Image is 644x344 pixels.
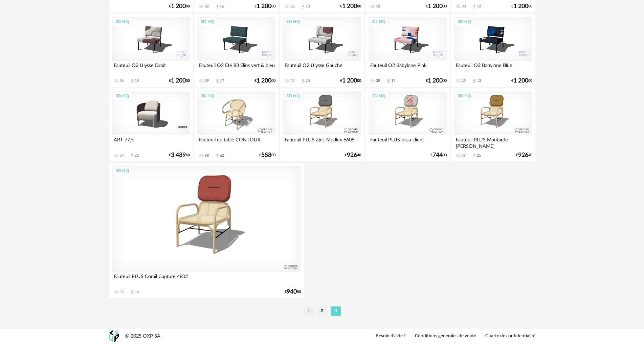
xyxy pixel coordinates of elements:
div: € 40 [516,153,532,158]
div: 3D HQ [369,92,388,100]
div: Fauteuil O2 Été 83 Elios vert & bleu [197,61,275,74]
span: 1 200 [428,78,443,83]
div: 3D HQ [369,17,388,26]
span: 926 [347,153,357,158]
div: € 00 [259,153,275,158]
a: 3D HQ Fauteuil O2 Babylone Pink 38 Download icon 17 €1 20000 [365,14,449,87]
div: 17 [220,78,224,83]
div: 30 [462,4,466,9]
div: € 00 [169,4,190,9]
div: 3D HQ [454,17,474,26]
a: Charte de confidentialité [485,333,535,339]
div: © 2025 OXP SA [125,333,160,340]
span: Download icon [301,4,306,9]
div: 22 [290,4,294,9]
span: 1 200 [513,4,528,9]
span: Download icon [472,153,477,158]
div: 18 [135,290,139,295]
span: Download icon [215,78,220,84]
div: € 80 [285,290,301,294]
div: 12 [477,4,481,9]
a: 3D HQ Fauteuil PLUS tissu client €74400 [365,88,449,161]
div: 3D HQ [112,92,132,100]
div: Fauteuil PLUS Corail Capture 4802 [112,272,301,285]
div: 3D HQ [112,166,132,175]
a: 3D HQ Fauteuil de table CONTOUR 98 Download icon 62 €55800 [194,88,278,161]
div: 25 [462,78,466,83]
a: 3D HQ Fauteuil PLUS Moutarde [PERSON_NAME] 39 Download icon 25 €92640 [451,88,535,161]
div: Fauteuil PLUS Moutarde [PERSON_NAME] [454,135,532,149]
div: 32 [205,4,209,9]
li: 3 [331,306,341,316]
div: 3D HQ [198,92,217,100]
div: 19 [135,78,139,83]
div: 10 [306,4,310,9]
span: 1 200 [171,78,186,83]
div: 39 [462,153,466,158]
div: € 00 [340,4,361,9]
span: Download icon [301,78,306,84]
span: 1 200 [257,4,271,9]
a: 3D HQ Fauteuil O2 Été 83 Elios vert & bleu 29 Download icon 17 €1 20000 [194,14,278,87]
a: 3D HQ Fauteuil PLUS Corail Capture 4802 33 Download icon 18 €94080 [109,163,304,298]
a: 3D HQ Fauteuil O2 Ulysse Droit 36 Download icon 19 €1 20000 [109,14,193,87]
span: Download icon [215,4,220,9]
a: 3D HQ Fauteuil O2 Babylone Blue 25 Download icon 13 €1 20000 [451,14,535,87]
span: 1 200 [513,78,528,83]
span: 558 [261,153,271,158]
div: 36 [119,78,124,83]
div: € 00 [430,153,447,158]
div: € 00 [511,4,532,9]
div: 29 [205,78,209,83]
div: Fauteuil O2 Babylone Pink [369,61,446,74]
div: € 00 [340,78,361,83]
div: 13 [477,78,481,83]
div: 62 [220,153,224,158]
div: Fauteuil PLUS tissu client [369,135,446,149]
a: 3D HQ Fauteuil PLUS Zinc Medley 6608 €92640 [280,88,364,161]
div: 10 [376,4,380,9]
a: Besoin d'aide ? [376,333,406,339]
a: 3D HQ ART 77.5 57 Download icon 23 €3 48960 [109,88,193,161]
span: Download icon [130,290,135,295]
div: Fauteuil O2 Ulysse Gauche [283,61,361,74]
div: 3D HQ [112,17,132,26]
div: 98 [205,153,209,158]
li: 2 [317,306,327,316]
div: 3D HQ [454,92,474,100]
span: Download icon [130,78,135,84]
span: 3 489 [171,153,186,158]
div: € 00 [169,78,190,83]
div: € 00 [426,78,447,83]
span: Download icon [386,78,391,84]
div: 42 [290,78,294,83]
span: Download icon [472,78,477,84]
div: 38 [376,78,380,83]
div: 3D HQ [283,17,303,26]
div: 25 [477,153,481,158]
div: 23 [135,153,139,158]
div: € 40 [345,153,361,158]
div: € 00 [511,78,532,83]
span: 940 [287,290,297,294]
div: 20 [306,78,310,83]
span: 926 [518,153,528,158]
li: 1 [304,306,314,316]
span: Download icon [130,153,135,158]
div: 33 [119,290,124,295]
span: 744 [432,153,443,158]
a: Conditions générales de vente [415,333,476,339]
div: € 60 [169,153,190,158]
span: Download icon [472,4,477,9]
div: € 00 [254,4,275,9]
img: OXP [109,330,119,342]
a: 3D HQ Fauteuil O2 Ulysse Gauche 42 Download icon 20 €1 20000 [280,14,364,87]
div: € 00 [426,4,447,9]
span: 1 200 [342,4,357,9]
span: 1 200 [171,4,186,9]
span: Download icon [215,153,220,158]
span: 1 200 [257,78,271,83]
div: ART 77.5 [112,135,190,149]
div: 17 [391,78,395,83]
div: 16 [220,4,224,9]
